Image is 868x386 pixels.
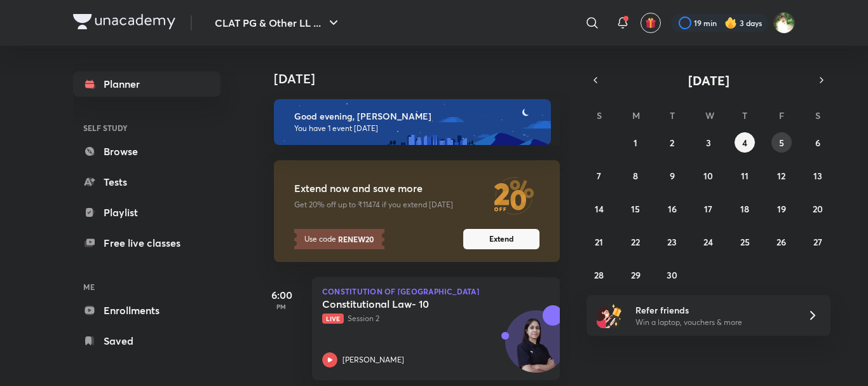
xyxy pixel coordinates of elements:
[662,198,682,219] button: September 16, 2025
[698,132,719,153] button: September 3, 2025
[813,236,822,248] abbr: September 27, 2025
[294,123,539,134] p: You have 1 event [DATE]
[597,170,601,182] abbr: September 7, 2025
[771,231,792,252] button: September 26, 2025
[595,236,603,248] abbr: September 21, 2025
[662,165,682,186] button: September 9, 2025
[597,109,602,121] abbr: Sunday
[597,303,622,328] img: referral
[808,165,828,186] button: September 13, 2025
[670,137,674,149] abbr: September 2, 2025
[274,99,551,145] img: evening
[595,203,604,215] abbr: September 14, 2025
[463,229,539,249] button: Extend
[506,317,567,378] img: Avatar
[294,182,489,195] h5: Extend now and save more
[631,269,641,281] abbr: September 29, 2025
[704,203,712,215] abbr: September 17, 2025
[741,170,749,182] abbr: September 11, 2025
[705,109,714,121] abbr: Wednesday
[662,132,682,153] button: September 2, 2025
[645,17,656,29] img: avatar
[294,111,539,122] h6: Good evening, [PERSON_NAME]
[342,354,404,366] p: [PERSON_NAME]
[815,137,820,149] abbr: September 6, 2025
[735,165,755,186] button: September 11, 2025
[73,169,220,195] a: Tests
[735,132,755,153] button: September 4, 2025
[698,198,719,219] button: September 17, 2025
[703,236,713,248] abbr: September 24, 2025
[274,71,573,86] h4: [DATE]
[667,269,677,281] abbr: September 30, 2025
[73,276,220,298] h6: ME
[625,198,646,219] button: September 15, 2025
[294,200,489,210] p: Get 20% off up to ₹11474 if you extend [DATE]
[706,137,711,149] abbr: September 3, 2025
[771,165,792,186] button: September 12, 2025
[73,139,220,164] a: Browse
[808,132,828,153] button: September 6, 2025
[633,170,638,182] abbr: September 8, 2025
[207,10,349,36] button: CLAT PG & Other LL ...
[735,198,755,219] button: September 18, 2025
[662,231,682,252] button: September 23, 2025
[777,170,785,182] abbr: September 12, 2025
[698,231,719,252] button: September 24, 2025
[625,165,646,186] button: September 8, 2025
[625,231,646,252] button: September 22, 2025
[724,17,737,29] img: streak
[742,137,747,149] abbr: September 4, 2025
[771,198,792,219] button: September 19, 2025
[703,170,713,182] abbr: September 10, 2025
[670,109,675,121] abbr: Tuesday
[808,198,828,219] button: September 20, 2025
[322,298,480,310] h5: Constitutional Law- 10
[698,165,719,186] button: September 10, 2025
[489,170,539,221] img: Extend now and save more
[662,265,682,285] button: September 30, 2025
[625,265,646,285] button: September 29, 2025
[771,132,792,153] button: September 5, 2025
[779,137,784,149] abbr: September 5, 2025
[813,203,823,215] abbr: September 20, 2025
[773,12,795,34] img: Harshal Jadhao
[294,229,384,249] p: Use code
[604,71,813,89] button: [DATE]
[632,109,640,121] abbr: Monday
[73,71,220,97] a: Planner
[589,231,609,252] button: September 21, 2025
[735,231,755,252] button: September 25, 2025
[631,236,640,248] abbr: September 22, 2025
[256,287,307,303] h5: 6:00
[73,230,220,256] a: Free live classes
[322,287,550,295] p: Constitution of [GEOGRAPHIC_DATA]
[73,328,220,354] a: Saved
[73,14,175,29] img: Company Logo
[73,14,175,32] a: Company Logo
[589,165,609,186] button: September 7, 2025
[336,233,374,245] strong: RENEW20
[641,13,661,33] button: avatar
[625,132,646,153] button: September 1, 2025
[589,198,609,219] button: September 14, 2025
[594,269,604,281] abbr: September 28, 2025
[322,314,344,324] span: Live
[667,236,677,248] abbr: September 23, 2025
[634,137,637,149] abbr: September 1, 2025
[815,109,820,121] abbr: Saturday
[777,203,786,215] abbr: September 19, 2025
[740,236,750,248] abbr: September 25, 2025
[670,170,675,182] abbr: September 9, 2025
[668,203,677,215] abbr: September 16, 2025
[631,203,640,215] abbr: September 15, 2025
[256,303,307,310] p: PM
[73,117,220,139] h6: SELF STUDY
[808,231,828,252] button: September 27, 2025
[635,317,792,328] p: Win a laptop, vouchers & more
[813,170,822,182] abbr: September 13, 2025
[742,109,747,121] abbr: Thursday
[73,200,220,225] a: Playlist
[322,313,522,324] p: Session 2
[776,236,786,248] abbr: September 26, 2025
